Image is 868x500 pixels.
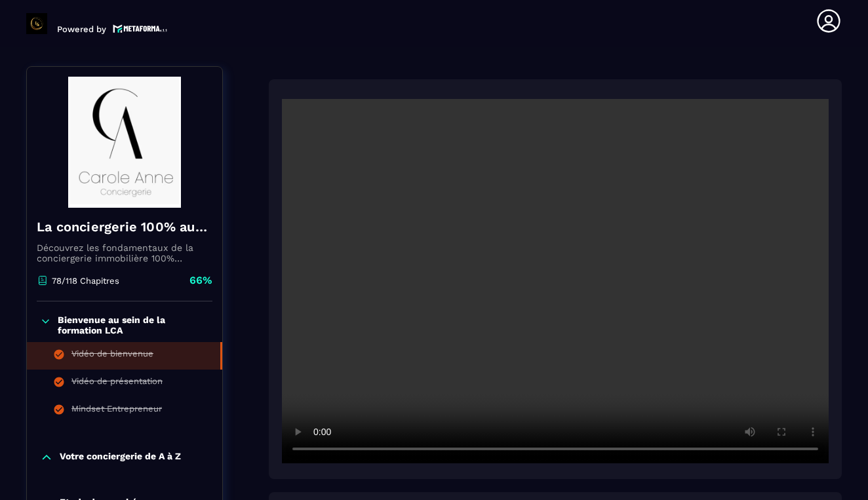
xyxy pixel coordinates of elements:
h4: La conciergerie 100% automatisée [37,218,212,236]
p: 66% [189,273,212,288]
div: Vidéo de bienvenue [71,349,153,363]
div: Vidéo de présentation [71,376,163,391]
img: logo-branding [26,13,47,34]
p: Votre conciergerie de A à Z [60,451,181,464]
p: 78/118 Chapitres [52,276,119,286]
img: logo [113,23,168,34]
p: Découvrez les fondamentaux de la conciergerie immobilière 100% automatisée. Cette formation est c... [37,242,212,263]
img: banner [37,77,212,208]
p: Bienvenue au sein de la formation LCA [58,315,209,336]
p: Powered by [57,24,106,34]
div: Mindset Entrepreneur [71,404,162,418]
